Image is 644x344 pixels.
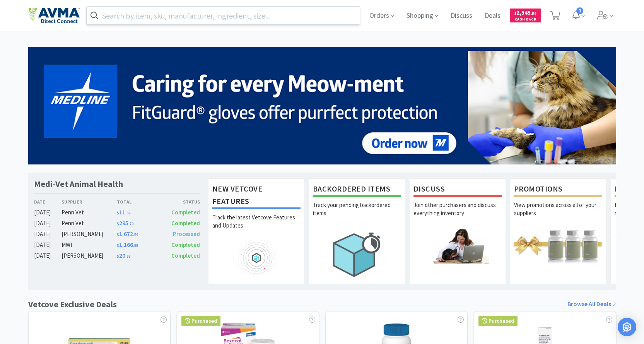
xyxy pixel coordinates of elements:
[117,219,133,227] span: 295
[514,9,536,16] span: 2,545
[125,211,130,216] span: . 82
[409,178,506,284] a: DiscussJoin other purchasers and discuss everything inventory
[125,254,130,259] span: . 99
[34,178,123,190] h1: Medi-Vet Animal Health
[514,201,602,228] p: View promotions across all of your suppliers
[413,228,502,263] img: hero_discuss.png
[133,232,138,237] span: . 59
[34,251,62,260] div: [DATE]
[61,219,117,228] div: Penn Vet
[34,240,62,250] div: [DATE]
[313,183,401,197] h1: Backordered Items
[34,219,62,228] div: [DATE]
[313,228,401,281] img: hero_backorders.png
[28,298,117,311] h1: Vetcove Exclusive Deals
[576,7,583,14] span: 1
[117,243,119,248] span: $
[117,198,159,205] div: Total
[117,230,138,238] span: 1,672
[212,240,301,276] img: hero_feature_roadmap.png
[28,47,616,164] img: 5b85490d2c9a43ef9873369d65f5cc4c_481.png
[531,11,536,16] span: . 58
[128,221,133,226] span: . 70
[34,240,200,250] a: [DATE]MWI$1,166.55Completed
[208,178,305,284] a: New Vetcove FeaturesTrack the latest Vetcove Features and Updates
[514,17,536,22] span: Cash Back
[61,229,117,239] div: [PERSON_NAME]
[510,5,541,26] a: $2,545.58Cash Back
[117,241,138,248] span: 1,166
[117,232,119,237] span: $
[514,228,602,263] img: hero_promotions.png
[61,198,117,205] div: Supplier
[514,183,602,197] h1: Promotions
[309,178,405,284] a: Backordered ItemsTrack your pending backordered items
[117,209,130,216] span: 11
[34,219,200,228] a: [DATE]Penn Vet$295.70Completed
[313,201,401,228] p: Track your pending backordered items
[117,221,119,226] span: $
[618,318,636,336] div: Open Intercom Messenger
[159,198,200,205] div: Status
[171,252,200,259] span: Completed
[212,183,301,209] h1: New Vetcove Features
[61,208,117,217] div: Penn Vet
[171,241,200,248] span: Completed
[448,12,475,19] a: Discuss
[413,183,502,197] h1: Discuss
[173,230,200,238] span: Processed
[34,229,62,239] div: [DATE]
[87,7,360,24] input: Search by item, sku, manufacturer, ingredient, size...
[61,251,117,260] div: [PERSON_NAME]
[171,219,200,227] span: Completed
[117,211,119,216] span: $
[510,178,606,284] a: PromotionsView promotions across all of your suppliers
[34,251,200,260] a: [DATE][PERSON_NAME]$20.99Completed
[34,229,200,239] a: [DATE][PERSON_NAME]$1,672.59Processed
[34,208,200,217] a: [DATE]Penn Vet$11.82Completed
[567,299,616,309] a: Browse All Deals
[34,208,62,217] div: [DATE]
[117,252,130,259] span: 20
[171,209,200,216] span: Completed
[413,201,502,228] p: Join other purchasers and discuss everything inventory
[482,12,504,19] a: Deals
[212,213,301,240] p: Track the latest Vetcove Features and Updates
[514,11,516,16] span: $
[34,198,62,205] div: Date
[133,243,138,248] span: . 55
[117,254,119,259] span: $
[28,7,80,24] img: e4e33dab9f054f5782a47901c742baa9_102.png
[61,240,117,250] div: MWI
